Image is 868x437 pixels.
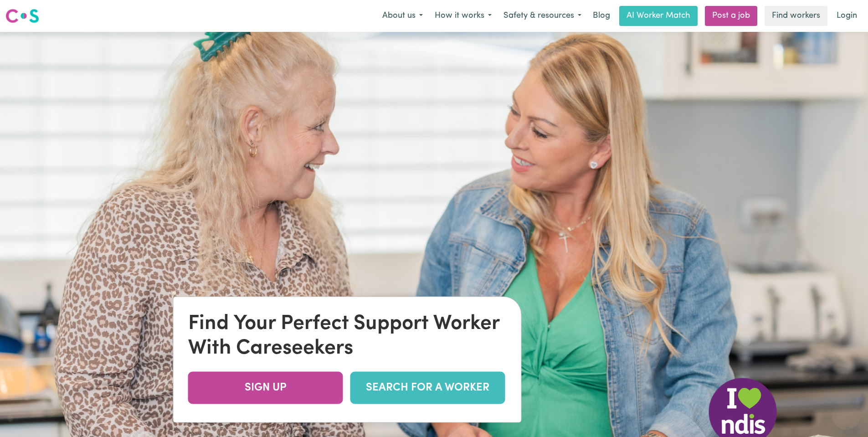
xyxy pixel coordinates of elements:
[498,6,587,26] button: Safety & resources
[188,372,343,404] a: SIGN UP
[705,6,757,26] a: Post a job
[350,372,505,404] a: SEARCH FOR A WORKER
[765,6,827,26] a: Find workers
[376,6,429,26] button: About us
[831,6,863,26] a: Login
[5,8,39,24] img: Careseekers logo
[619,6,698,26] a: AI Worker Match
[587,6,616,26] a: Blog
[429,6,498,26] button: How it works
[188,312,507,361] div: Find Your Perfect Support Worker With Careseekers
[832,401,861,430] iframe: Button to launch messaging window
[5,5,39,26] a: Careseekers logo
